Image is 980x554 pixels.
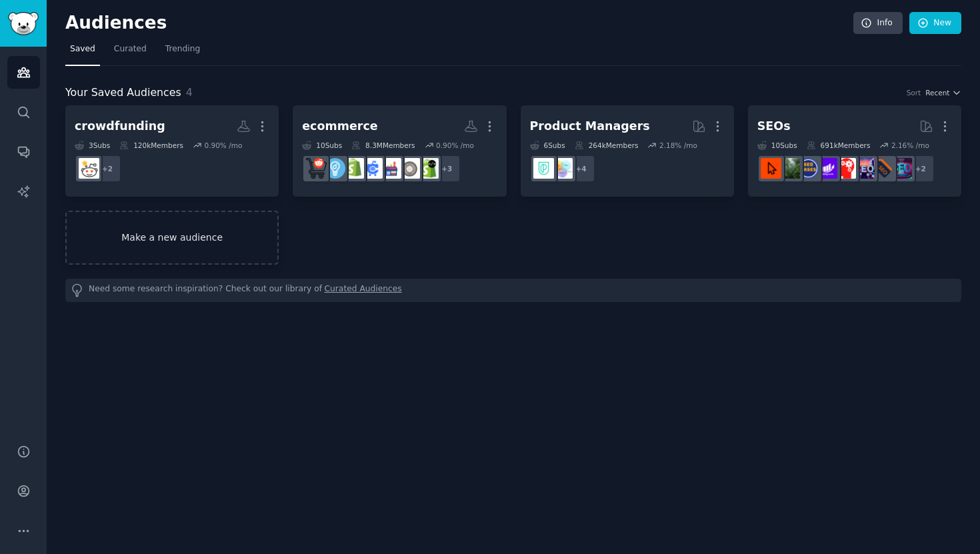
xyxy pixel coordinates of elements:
[854,158,875,179] img: SEO_Digital_Marketing
[75,118,165,135] div: crowdfunding
[93,155,121,183] div: + 2
[835,158,856,179] img: TechSEO
[761,158,781,179] img: GoogleSearchConsole
[165,43,200,55] span: Trending
[757,118,791,135] div: SEOs
[779,158,800,179] img: Local_SEO
[530,141,565,150] div: 6 Sub s
[325,158,345,179] img: Entrepreneur
[302,141,342,150] div: 10 Sub s
[552,158,573,179] img: ProductManagement
[521,105,734,197] a: Product Managers6Subs264kMembers2.18% /mo+4ProductManagementProductMgmt
[381,158,401,179] img: ecommerce_growth
[75,141,110,150] div: 3 Sub s
[325,283,402,297] a: Curated Audiences
[362,158,383,179] img: ecommercemarketing
[65,39,100,66] a: Saved
[659,141,697,150] div: 2.18 % /mo
[119,141,183,150] div: 120k Members
[293,105,506,197] a: ecommerce10Subs8.3MMembers0.90% /mo+3shopifyDevShopifyeCommerceecommerce_growthecommercemarketing...
[433,155,461,183] div: + 3
[65,13,853,34] h2: Audiences
[65,211,279,265] a: Make a new audience
[8,12,39,35] img: GummySearch logo
[575,141,639,150] div: 264k Members
[79,158,99,179] img: Crowdfunding
[306,158,327,179] img: ecommerce
[343,158,364,179] img: shopify
[302,118,377,135] div: ecommerce
[817,158,837,179] img: seogrowth
[65,105,279,197] a: crowdfunding3Subs120kMembers0.90% /mo+2Crowdfunding
[873,158,893,179] img: bigseo
[65,279,961,302] div: Need some research inspiration? Check out our library of
[70,43,95,55] span: Saved
[114,43,147,55] span: Curated
[853,12,903,35] a: Info
[65,85,181,101] span: Your Saved Audiences
[418,158,439,179] img: shopifyDev
[909,12,961,35] a: New
[186,86,193,99] span: 4
[748,105,961,197] a: SEOs10Subs691kMembers2.16% /mo+2SEObigseoSEO_Digital_MarketingTechSEOseogrowthSEO_casesLocal_SEOG...
[567,155,595,183] div: + 4
[351,141,415,150] div: 8.3M Members
[109,39,151,66] a: Curated
[798,158,819,179] img: SEO_cases
[399,158,420,179] img: ShopifyeCommerce
[891,158,912,179] img: SEO
[530,118,650,135] div: Product Managers
[757,141,797,150] div: 10 Sub s
[436,141,474,150] div: 0.90 % /mo
[533,158,554,179] img: ProductMgmt
[907,88,921,97] div: Sort
[925,88,961,97] button: Recent
[204,141,242,150] div: 0.90 % /mo
[161,39,205,66] a: Trending
[891,141,929,150] div: 2.16 % /mo
[807,141,871,150] div: 691k Members
[925,88,949,97] span: Recent
[907,155,935,183] div: + 2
